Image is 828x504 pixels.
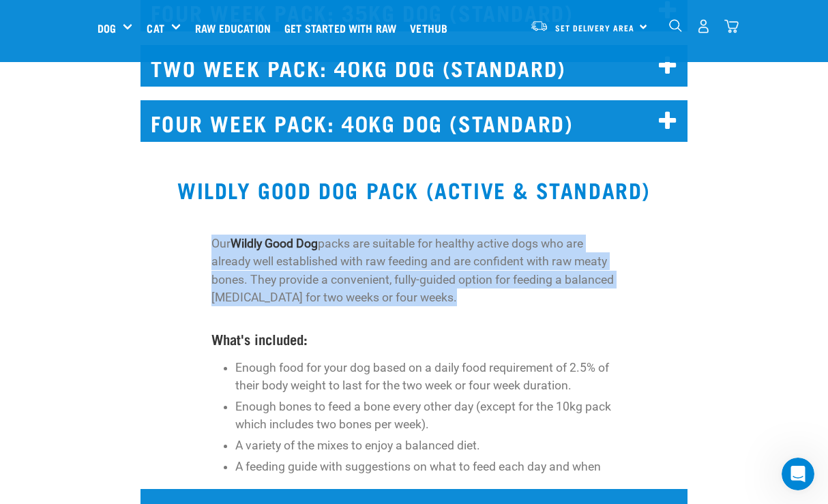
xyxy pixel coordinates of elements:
h2: TWO WEEK PACK: 40KG DOG (STANDARD) [141,45,687,87]
strong: Wildly Good Dog [231,237,318,250]
h2: FOUR WEEK PACK: 40KG DOG (STANDARD) [141,100,687,142]
strong: What's included: [211,335,308,342]
a: Vethub [406,1,458,55]
a: Raw Education [192,1,281,55]
a: Dog [98,20,116,36]
img: home-icon@2x.png [724,19,739,33]
a: Cat [147,20,164,36]
p: Our packs are suitable for healthy active dogs who are already well established with raw feeding ... [211,235,617,307]
span: Set Delivery Area [555,25,634,30]
li: Enough bones to feed a bone every other day (except for the 10kg pack which includes two bones pe... [235,398,617,434]
li: A feeding guide with suggestions on what to feed each day and when [235,458,617,475]
img: van-moving.png [530,20,548,32]
a: Get started with Raw [281,1,406,55]
iframe: Intercom live chat [782,458,814,490]
li: Enough food for your dog based on a daily food requirement of 2.5% of their body weight to last f... [235,359,617,395]
li: A variety of the mixes to enjoy a balanced diet. [235,436,617,454]
img: home-icon-1@2x.png [669,19,682,32]
img: user.png [696,19,711,33]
